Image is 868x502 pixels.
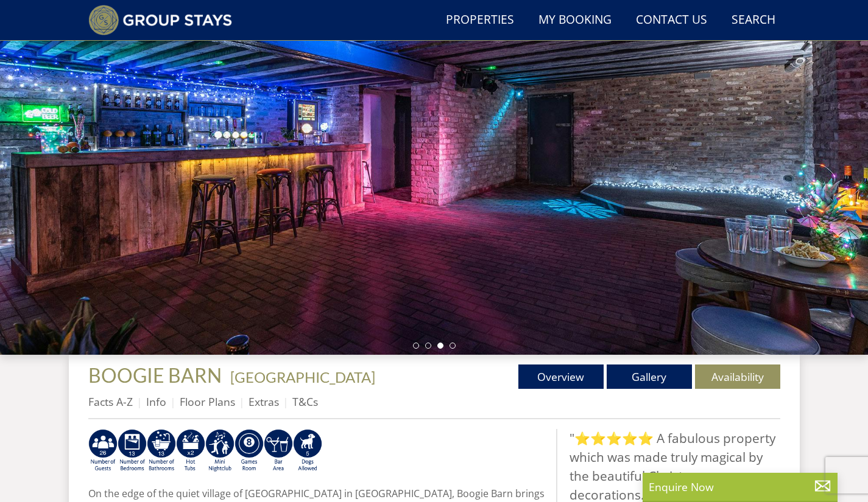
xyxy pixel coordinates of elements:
img: AD_4nXf0cVrKUD6Ivpf92jhNE1qwAzh-T96B1ZATnNG8CC6GhVDJi2v7o3XxnDGWlu9B8Y-aqG7XODC46qblOnKzs7AR7Jpd7... [88,429,118,473]
a: Availability [695,364,780,389]
a: BOOGIE BARN [88,363,225,387]
a: [GEOGRAPHIC_DATA] [230,368,375,386]
a: Properties [441,7,519,34]
img: Group Stays [88,5,233,35]
span: - [225,368,375,386]
img: AD_4nXcew-S3Hj2CtwYal5e0cReEkQr5T-_4d6gXrBODl5Yf4flAkI5jKYHJGEskT379upyLHmamznc4iiocxkvD6F5u1lePi... [118,429,147,473]
a: My Booking [534,7,616,34]
img: AD_4nXdrZMsjcYNLGsKuA84hRzvIbesVCpXJ0qqnwZoX5ch9Zjv73tWe4fnFRs2gJ9dSiUubhZXckSJX_mqrZBmYExREIfryF... [235,429,264,473]
img: AD_4nXenrpR1u9Vf4n_0__QjbX1jZMIDbaN_FBJNKweTVwrwxiWkV4B7zAezDsESgfnxIg586gONyuI_JJw1u1PACtY5SRNqj... [293,429,322,473]
img: AD_4nXeUnLxUhQNc083Qf4a-s6eVLjX_ttZlBxbnREhztiZs1eT9moZ8e5Fzbx9LK6K9BfRdyv0AlCtKptkJvtknTFvAhI3RM... [264,429,293,473]
span: BOOGIE BARN [88,363,222,387]
p: Enquire Now [649,479,831,495]
a: Contact Us [631,7,712,34]
a: Facts A-Z [88,394,133,409]
a: T&Cs [292,394,318,409]
a: Overview [518,364,604,389]
a: Extras [249,394,279,409]
img: AD_4nXedjAfRDOI8674Tmc88ZGG0XTOMc0SCbAoUNsZxsDsl46sRR4hTv0ACdFBRviPaO18qA-X-rA6-XnPyJEsrxmWb6Mxmz... [205,429,235,473]
a: Info [146,394,166,409]
a: Gallery [607,364,692,389]
a: Search [727,7,780,34]
img: AD_4nXch0wl_eAN-18swiGi7xjTEB8D9_R8KKTxEFOMmXvHtkjvXVqxka7AP3oNzBoQzy0mcE855aU69hMrC4kQj9MYQAknh_... [147,429,176,473]
a: Floor Plans [180,394,235,409]
img: AD_4nXeXKMGNQXYShWO88AAsfLf0dnpDz1AQtkzBSTvXfyhYyrIrgKRp-6xpNfQDSPzMNqtJsBafU8P4iXqd_x8fOwkBUpMyT... [176,429,205,473]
